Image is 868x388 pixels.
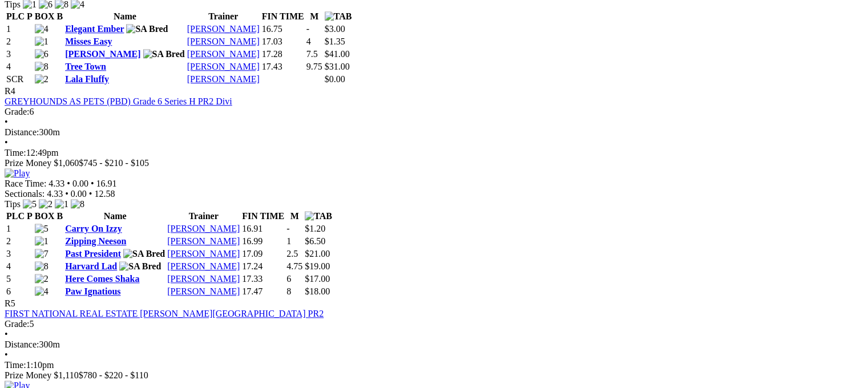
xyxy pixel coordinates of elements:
[65,62,106,71] a: Tree Town
[96,179,117,188] span: 16.91
[56,211,63,221] span: B
[27,11,33,21] span: P
[123,249,165,259] img: SA Bred
[5,179,46,188] span: Race Time:
[5,309,324,318] a: FIRST NATIONAL REAL ESTATE [PERSON_NAME][GEOGRAPHIC_DATA] PR2
[261,23,305,35] td: 16.75
[241,236,285,247] td: 16.99
[241,273,285,285] td: 17.33
[6,61,33,72] td: 4
[241,248,285,260] td: 17.09
[27,211,33,221] span: P
[305,236,325,246] span: $6.50
[35,261,49,272] img: 8
[5,319,863,329] div: 5
[286,249,298,258] text: 2.5
[6,286,33,297] td: 6
[5,199,21,209] span: Tips
[241,261,285,272] td: 17.24
[79,158,149,168] span: $745 - $210 - $105
[306,62,322,71] text: 9.75
[286,236,291,246] text: 1
[261,61,305,72] td: 17.43
[241,286,285,297] td: 17.47
[241,223,285,235] td: 16.91
[261,11,305,22] th: FIN TIME
[187,11,260,22] th: Trainer
[5,127,863,138] div: 300m
[35,49,49,59] img: 6
[35,74,49,84] img: 2
[5,117,8,127] span: •
[325,74,345,84] span: $0.00
[72,179,88,188] span: 0.00
[286,274,291,284] text: 6
[6,211,25,221] span: PLC
[5,298,15,308] span: R5
[5,189,45,199] span: Sectionals:
[305,211,332,221] img: TAB
[286,211,303,222] th: M
[5,158,863,168] div: Prize Money $1,060
[167,236,240,246] a: [PERSON_NAME]
[187,37,260,46] a: [PERSON_NAME]
[6,74,33,85] td: SCR
[35,211,55,221] span: BOX
[306,37,311,46] text: 4
[5,350,8,359] span: •
[35,224,49,234] img: 5
[187,24,260,34] a: [PERSON_NAME]
[187,74,260,84] a: [PERSON_NAME]
[187,62,260,71] a: [PERSON_NAME]
[261,48,305,60] td: 17.28
[167,286,240,296] a: [PERSON_NAME]
[35,286,49,297] img: 4
[305,224,325,233] span: $1.20
[65,24,124,34] a: Elegant Ember
[286,261,302,271] text: 4.75
[55,199,68,209] img: 1
[35,236,49,246] img: 1
[5,138,8,147] span: •
[35,249,49,259] img: 7
[47,189,63,199] span: 4.33
[5,339,863,350] div: 300m
[71,199,84,209] img: 8
[5,329,8,339] span: •
[6,273,33,285] td: 5
[119,261,161,272] img: SA Bred
[6,23,33,35] td: 1
[143,49,185,59] img: SA Bred
[306,11,323,22] th: M
[261,36,305,47] td: 17.03
[79,370,148,380] span: $780 - $220 - $110
[325,37,345,46] span: $1.35
[167,249,240,258] a: [PERSON_NAME]
[35,11,55,21] span: BOX
[306,24,309,34] text: -
[5,360,863,370] div: 1:10pm
[167,224,240,233] a: [PERSON_NAME]
[5,96,232,106] a: GREYHOUNDS AS PETS (PBD) Grade 6 Series H PR2 Divi
[305,274,330,284] span: $17.00
[5,148,863,158] div: 12:49pm
[6,36,33,47] td: 2
[5,86,15,96] span: R4
[325,11,352,22] img: TAB
[5,360,26,370] span: Time:
[67,179,70,188] span: •
[5,107,863,117] div: 6
[305,286,330,296] span: $18.00
[5,339,39,349] span: Distance:
[6,236,33,247] td: 2
[65,274,139,284] a: Here Comes Shaka
[49,179,64,188] span: 4.33
[65,286,120,296] a: Paw Ignatious
[65,236,126,246] a: Zipping Neeson
[56,11,63,21] span: B
[187,49,260,59] a: [PERSON_NAME]
[35,24,49,34] img: 4
[241,211,285,222] th: FIN TIME
[91,179,94,188] span: •
[65,249,121,258] a: Past President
